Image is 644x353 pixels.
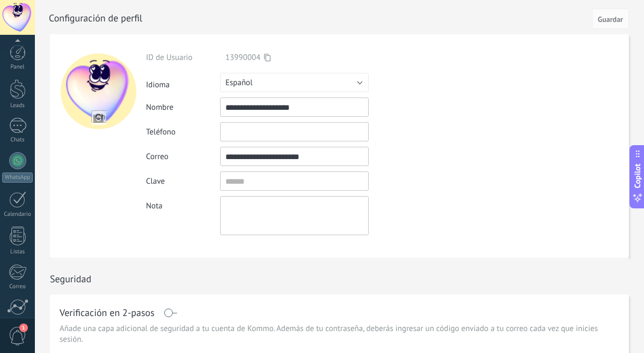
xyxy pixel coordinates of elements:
[2,249,33,256] div: Listas
[598,16,623,23] span: Guardar
[2,137,33,144] div: Chats
[220,73,369,92] button: Español
[146,152,220,162] div: Correo
[632,163,643,188] span: Copilot
[2,283,33,290] div: Correo
[19,324,28,332] span: 1
[60,324,619,345] span: Añade una capa adicional de seguridad a tu cuenta de Kommo. Además de tu contraseña, deberás ingr...
[50,273,91,285] h1: Seguridad
[146,196,220,211] div: Nota
[225,78,253,88] span: Español
[2,172,33,183] div: WhatsApp
[146,176,220,186] div: Clave
[146,52,220,63] div: ID de Usuario
[592,9,629,29] button: Guardar
[225,52,260,63] span: 13990004
[2,64,33,71] div: Panel
[146,102,220,112] div: Nombre
[2,211,33,218] div: Calendario
[146,127,220,137] div: Teléfono
[2,102,33,109] div: Leads
[60,309,155,317] h1: Verificación en 2-pasos
[146,76,220,90] div: Idioma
